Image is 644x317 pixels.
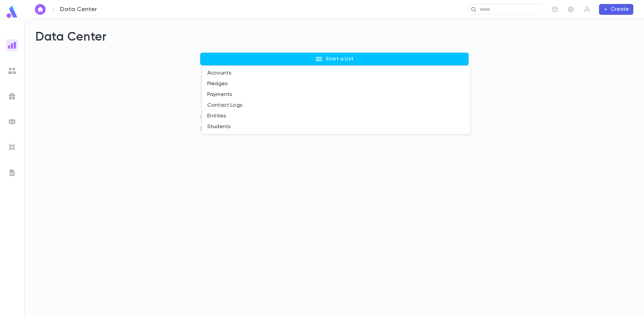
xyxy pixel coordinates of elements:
li: Students [202,121,470,132]
li: Payments [202,89,470,100]
li: Entities [202,111,470,121]
li: Contact Logs [202,100,470,111]
li: Pledges [202,78,470,89]
li: Accounts [202,68,470,78]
